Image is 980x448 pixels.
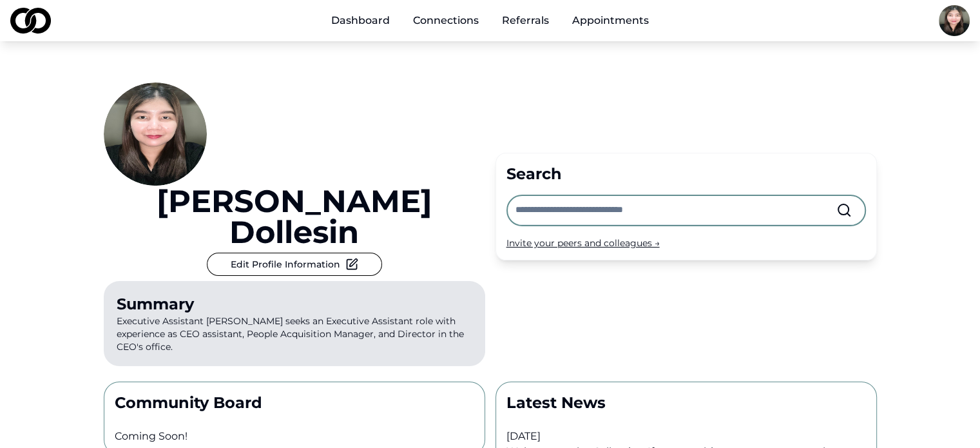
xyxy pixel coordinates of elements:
[10,8,51,34] img: logo
[115,429,474,444] p: Coming Soon!
[115,393,474,413] p: Community Board
[117,294,472,315] div: Summary
[403,8,489,34] a: Connections
[321,8,659,34] nav: Main
[104,281,485,366] p: Executive Assistant [PERSON_NAME] seeks an Executive Assistant role with experience as CEO assist...
[506,237,866,249] div: Invite your peers and colleagues →
[207,253,382,276] button: Edit Profile Information
[104,83,207,186] img: c5a994b8-1df4-4c55-a0c5-fff68abd3c00-Kim%20Headshot-profile_picture.jpg
[492,8,559,34] a: Referrals
[939,5,970,36] img: c5a994b8-1df4-4c55-a0c5-fff68abd3c00-Kim%20Headshot-profile_picture.jpg
[506,393,866,413] p: Latest News
[562,8,659,34] a: Appointments
[104,186,485,248] a: [PERSON_NAME] Dollesin
[506,164,866,184] div: Search
[321,8,400,34] a: Dashboard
